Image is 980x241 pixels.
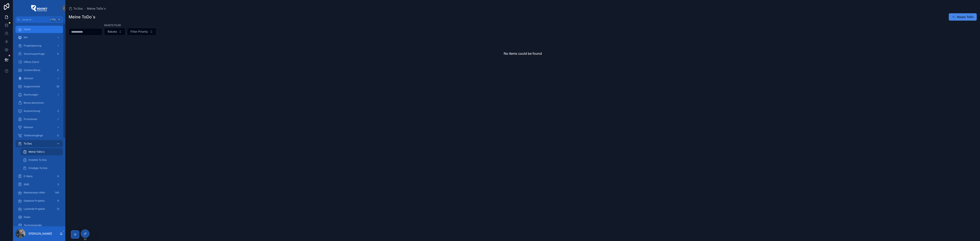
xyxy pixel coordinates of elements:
[69,14,95,20] h1: Meine ToDo´s
[69,7,83,11] a: To Dos
[56,174,60,179] div: 6
[56,182,60,187] div: 3
[56,133,60,138] div: 0
[24,224,42,227] span: Terminkalender
[16,58,63,66] a: Offene Starts
[24,191,45,194] span: Raketenstart offen
[87,7,106,11] a: Meine ToDo´s
[29,167,47,170] span: Erledigte To Dos
[108,30,117,34] span: Rakete
[104,28,125,36] button: Select Button
[16,213,63,221] a: Deals
[56,68,60,73] div: 0
[58,18,61,21] span: K
[24,60,39,64] span: Offene Starts
[56,207,60,211] div: 12
[31,5,47,11] img: App logo
[16,99,63,107] a: Bonus abrechnen
[104,23,121,27] label: Rakete Filer
[56,51,60,56] div: 0
[16,173,63,180] a: E-Mails6
[16,83,63,90] a: Supportcenter35
[949,13,977,21] button: Neues ToDo
[24,142,32,145] span: To Dos
[16,205,63,213] a: Laufende Projekte12
[16,107,63,115] a: Auszeichnung2
[130,30,148,34] span: Filter Priority
[16,140,63,147] a: To Dos
[16,67,63,74] a: Content Börse0
[16,189,63,196] a: Raketenstart offen140
[24,126,33,129] span: Raketen
[24,69,40,72] span: Content Börse
[24,101,44,104] span: Bonus abrechnen
[16,16,63,23] button: Jump to...CtrlK
[24,77,33,80] span: Glocken
[13,23,65,226] div: scrollable content
[24,183,29,186] span: SMS
[54,190,60,195] div: 140
[127,28,156,36] button: Select Button
[24,93,38,96] span: Rechnungen
[16,26,63,33] a: Home
[16,132,63,139] a: Telefoneingänge0
[16,116,63,123] a: Provisionen
[49,18,57,22] span: Ctrl
[16,50,63,58] a: Vorschussanfrage0
[29,150,45,153] span: Meine ToDo´s
[24,207,45,211] span: Laufende Projekte
[24,85,40,88] span: Supportcenter
[20,148,63,155] a: Meine ToDo´s
[29,158,47,162] span: Erstellte To Dos
[16,91,63,98] a: Rechnungen
[24,44,41,47] span: Projektplanung
[56,109,60,113] div: 2
[16,75,63,82] a: Glocken
[16,124,63,131] a: Raketen
[29,232,52,236] p: [PERSON_NAME]
[55,84,60,89] div: 35
[16,181,63,188] a: SMS3
[16,34,63,41] a: KPI
[24,52,45,56] span: Vorschussanfrage
[16,42,63,49] a: Projektplanung
[24,118,37,121] span: Provisionen
[16,222,63,229] a: Terminkalender
[24,134,43,137] span: Telefoneingänge
[24,28,31,31] span: Home
[24,36,28,39] span: KPI
[56,198,60,203] div: 8
[16,197,63,204] a: Geplante Projekte8
[24,175,32,178] span: E-Mails
[22,18,48,21] span: Jump to...
[24,109,40,113] span: Auszeichnung
[24,215,30,219] span: Deals
[24,199,45,202] span: Geplante Projekte
[73,7,83,11] span: To Dos
[504,51,542,56] h2: No items could be found
[20,164,63,172] a: Erledigte To Dos
[20,156,63,164] a: Erstellte To Dos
